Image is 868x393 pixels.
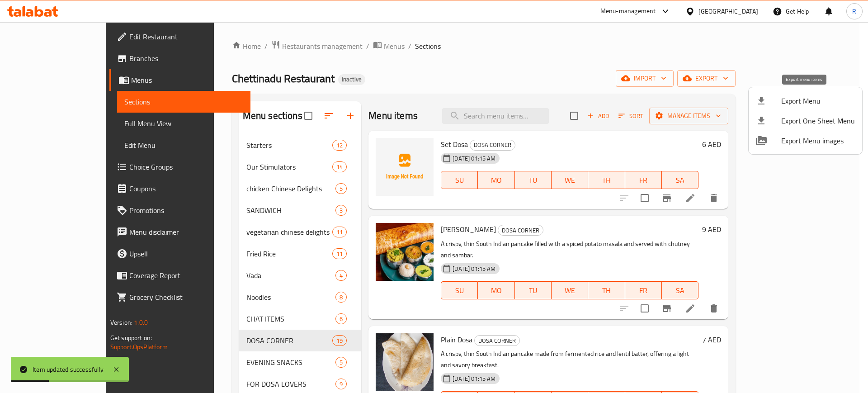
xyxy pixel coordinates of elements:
[749,131,862,151] li: Export Menu images
[781,95,855,106] span: Export Menu
[749,111,862,131] li: Export one sheet menu items
[33,365,104,374] div: Item updated successfully
[781,115,855,126] span: Export One Sheet Menu
[781,135,855,146] span: Export Menu images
